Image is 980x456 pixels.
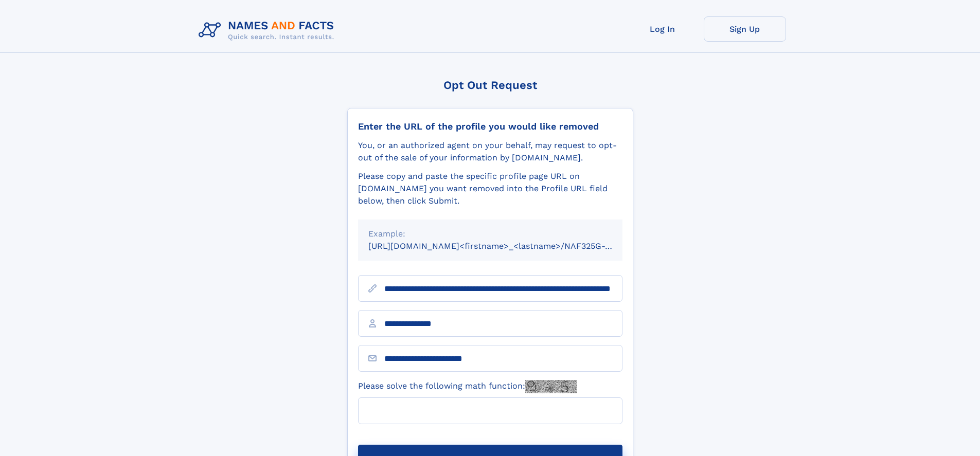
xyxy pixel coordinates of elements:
div: Opt Out Request [347,79,633,92]
label: Please solve the following math function: [358,380,577,393]
a: Log In [621,16,704,42]
a: Sign Up [704,16,786,42]
img: Logo Names and Facts [194,16,343,44]
div: Please copy and paste the specific profile page URL on [DOMAIN_NAME] you want removed into the Pr... [358,170,622,207]
div: Example: [368,228,612,240]
div: You, or an authorized agent on your behalf, may request to opt-out of the sale of your informatio... [358,139,622,164]
div: Enter the URL of the profile you would like removed [358,121,622,132]
small: [URL][DOMAIN_NAME]<firstname>_<lastname>/NAF325G-xxxxxxxx [368,241,642,251]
